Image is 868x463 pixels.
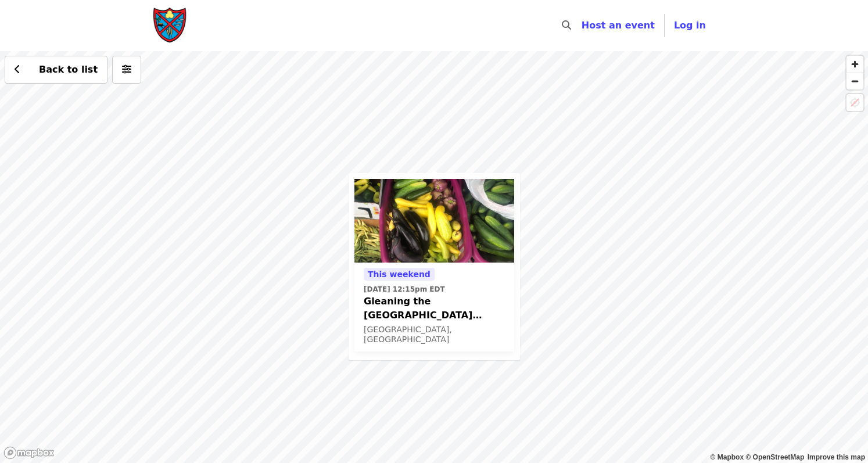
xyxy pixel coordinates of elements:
[808,453,865,461] a: Map feedback
[354,179,514,351] a: See details for "Gleaning the Hyde Park Farmers' Market"
[39,64,98,75] span: Back to list
[112,56,141,84] button: More filters (0 selected)
[3,446,55,460] a: Mapbox logo
[578,12,587,40] input: Search
[582,20,655,31] a: Host an event
[122,64,131,75] i: sliders-h icon
[562,20,571,31] i: search icon
[354,179,514,263] img: Gleaning the Hyde Park Farmers' Market organized by Society of St. Andrew
[368,270,431,279] span: This weekend
[364,295,505,322] span: Gleaning the [GEOGRAPHIC_DATA] Farmers' Market
[745,453,804,461] a: OpenStreetMap
[665,14,715,37] button: Log in
[364,325,505,344] div: [GEOGRAPHIC_DATA], [GEOGRAPHIC_DATA]
[847,56,863,73] button: Zoom In
[5,56,107,84] button: Back to list
[674,20,706,31] span: Log in
[847,94,863,111] button: Location Not Available
[847,73,863,89] button: Zoom Out
[711,453,744,461] a: Mapbox
[364,284,445,295] time: [DATE] 12:15pm EDT
[15,64,20,75] i: chevron-left icon
[153,7,188,44] img: Society of St. Andrew - Home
